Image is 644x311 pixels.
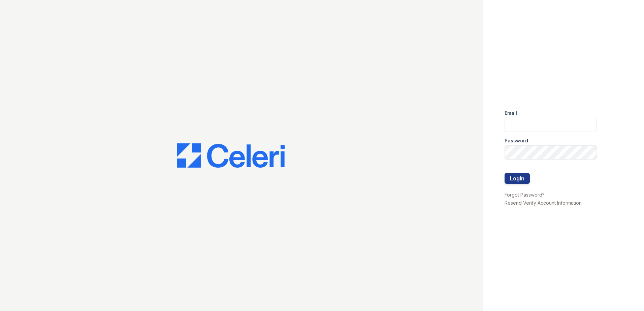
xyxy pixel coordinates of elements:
[177,143,285,168] img: CE_Logo_Blue-a8612792a0a2168367f1c8372b55b34899dd931a85d93a1a3d3e32e68fde9ad4.png
[505,200,582,206] a: Resend Verify Account Information
[505,137,528,144] label: Password
[505,110,517,116] label: Email
[505,173,530,184] button: Login
[505,192,545,198] a: Forgot Password?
